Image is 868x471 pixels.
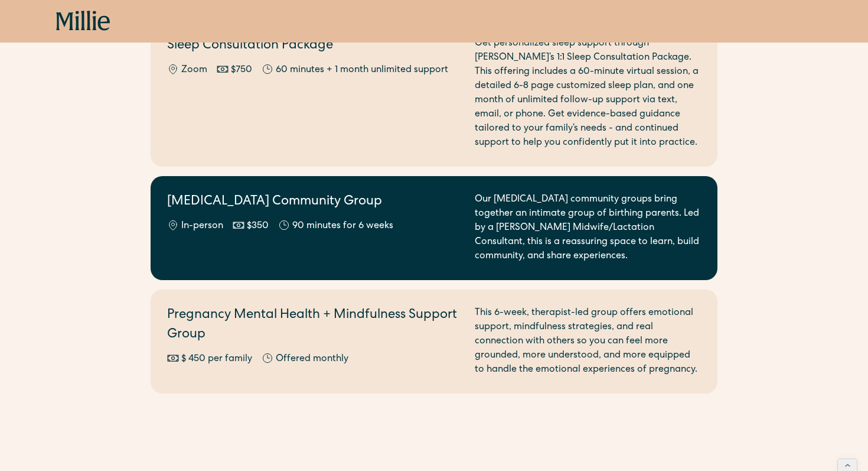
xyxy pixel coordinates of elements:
h2: [MEDICAL_DATA] Community Group [167,193,461,212]
a: Sleep Consultation PackageZoom$75060 minutes + 1 month unlimited supportGet personalized sleep su... [151,20,717,167]
div: Zoom [181,63,207,77]
a: Pregnancy Mental Health + Mindfulness Support Group$ 450 per familyOffered monthlyThis 6-week, th... [151,290,717,394]
div: Get personalized sleep support through [PERSON_NAME]’s 1:1 Sleep Consultation Package. This offer... [475,37,701,150]
div: Our [MEDICAL_DATA] community groups bring together an intimate group of birthing parents. Led by ... [475,193,701,264]
div: This 6-week, therapist-led group offers emotional support, mindfulness strategies, and real conne... [475,306,701,377]
h2: Pregnancy Mental Health + Mindfulness Support Group [167,306,461,345]
h2: Sleep Consultation Package [167,37,461,56]
div: 90 minutes for 6 weeks [292,219,393,233]
div: $ 450 per family [181,352,252,366]
a: [MEDICAL_DATA] Community GroupIn-person$35090 minutes for 6 weeksOur [MEDICAL_DATA] community gro... [151,176,717,280]
div: $350 [247,219,269,233]
div: In-person [181,219,223,233]
div: $750 [231,63,252,77]
div: Offered monthly [276,352,348,366]
div: 60 minutes + 1 month unlimited support [276,63,448,77]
